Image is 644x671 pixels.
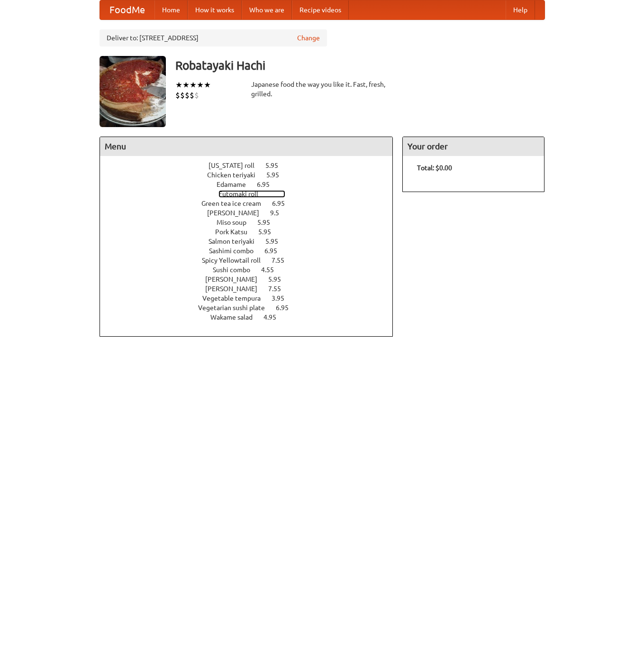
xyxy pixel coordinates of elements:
a: Miso soup 5.95 [217,219,288,226]
a: Edamame 6.95 [217,181,287,188]
span: 9.5 [270,209,289,217]
span: [PERSON_NAME] [205,285,267,293]
a: Pork Katsu 5.95 [215,228,289,236]
li: $ [175,90,180,101]
li: ★ [175,80,182,90]
a: [PERSON_NAME] 5.95 [205,276,299,283]
span: 5.95 [257,219,280,226]
span: 6.95 [264,247,287,255]
span: Vegetable tempura [202,294,270,302]
span: 7.55 [272,257,294,264]
span: 6.95 [272,200,294,207]
h4: Menu [100,137,393,156]
li: $ [194,90,199,101]
a: Help [506,0,535,19]
span: [US_STATE] roll [209,162,264,169]
span: Sashimi combo [209,247,263,255]
li: ★ [197,80,204,90]
span: 4.55 [261,266,283,274]
span: Pork Katsu [215,228,257,236]
a: Spicy Yellowtail roll 7.55 [202,257,302,264]
span: Futomaki roll [218,190,268,198]
li: $ [190,90,194,101]
li: $ [185,90,190,101]
span: 7.55 [268,285,290,293]
span: 5.95 [258,228,281,236]
img: angular.jpg [100,56,166,127]
a: Recipe videos [292,0,349,19]
li: ★ [182,80,190,90]
span: Wakame salad [210,313,262,321]
a: Sashimi combo 6.95 [209,247,295,255]
a: Home [154,0,188,19]
a: [PERSON_NAME] 9.5 [207,209,297,217]
a: Futomaki roll [218,190,285,198]
span: Sushi combo [213,266,260,274]
span: 5.95 [265,162,288,169]
a: Who we are [242,0,292,19]
span: Miso soup [217,219,256,226]
a: Chicken teriyaki 5.95 [207,171,297,179]
span: [PERSON_NAME] [205,276,267,283]
a: Change [297,33,320,43]
span: 5.95 [265,238,288,245]
span: Salmon teriyaki [209,238,264,245]
h4: Your order [403,137,544,156]
span: Green tea ice cream [201,200,271,207]
li: ★ [190,80,197,90]
span: Edamame [217,181,255,188]
a: [PERSON_NAME] 7.55 [205,285,299,293]
a: Sushi combo 4.55 [213,266,291,274]
b: Total: $0.00 [417,164,452,172]
span: Spicy Yellowtail roll [202,257,270,264]
a: Vegetable tempura 3.95 [202,294,302,302]
span: [PERSON_NAME] [207,209,269,217]
span: Chicken teriyaki [207,171,265,179]
a: Salmon teriyaki 5.95 [209,238,296,245]
a: Vegetarian sushi plate 6.95 [198,304,306,312]
span: 5.95 [268,276,290,283]
a: [US_STATE] roll 5.95 [209,162,296,169]
div: Deliver to: [STREET_ADDRESS] [100,29,327,46]
span: 6.95 [276,304,298,312]
a: How it works [188,0,242,19]
span: 5.95 [266,171,289,179]
span: Vegetarian sushi plate [198,304,274,312]
h3: Robatayaki Hachi [175,56,545,75]
span: 3.95 [272,294,294,302]
a: Wakame salad 4.95 [210,313,294,321]
div: Japanese food the way you like it. Fast, fresh, grilled. [251,80,393,99]
a: Green tea ice cream 6.95 [201,200,302,207]
a: FoodMe [100,0,154,19]
li: ★ [204,80,211,90]
li: $ [180,90,185,101]
span: 6.95 [257,181,279,188]
span: 4.95 [263,313,286,321]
